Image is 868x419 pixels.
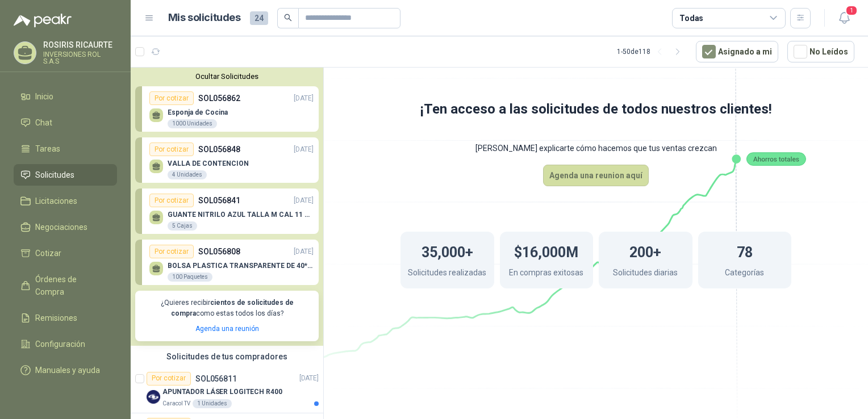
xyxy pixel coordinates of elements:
span: Licitaciones [35,195,77,207]
p: SOL056862 [198,92,240,104]
span: Solicitudes [35,169,74,181]
span: 24 [250,11,268,25]
a: Cotizar [14,242,117,264]
p: ¿Quieres recibir como estas todos los días? [142,298,312,319]
h1: 78 [737,238,753,263]
a: Licitaciones [14,190,117,212]
p: Esponja de Cocina [168,108,228,116]
div: Por cotizar [149,143,194,156]
h1: 35,000+ [422,238,473,263]
p: Categorías [725,266,764,282]
p: BOLSA PLASTICA TRANSPARENTE DE 40*60 CMS [168,262,314,270]
button: Agenda una reunion aquí [543,165,649,186]
div: 100 Paquetes [168,273,212,282]
div: 4 Unidades [168,170,207,179]
p: [DATE] [294,144,314,155]
a: Tareas [14,138,117,160]
a: Por cotizarSOL056848[DATE] VALLA DE CONTENCION4 Unidades [135,137,319,183]
div: 1 Unidades [193,399,232,408]
p: [DATE] [294,93,314,104]
p: Caracol TV [162,399,190,408]
span: Órdenes de Compra [35,273,106,298]
a: Negociaciones [14,216,117,238]
p: Solicitudes diarias [613,266,678,282]
h1: Mis solicitudes [168,10,241,26]
p: [DATE] [294,195,314,206]
a: Por cotizarSOL056808[DATE] BOLSA PLASTICA TRANSPARENTE DE 40*60 CMS100 Paquetes [135,240,319,285]
a: Solicitudes [14,164,117,186]
p: SOL056848 [198,143,240,156]
a: Inicio [14,86,117,107]
span: Chat [35,116,52,129]
div: Por cotizar [149,245,194,258]
button: Asignado a mi [696,41,778,62]
div: Ocultar SolicitudesPor cotizarSOL056862[DATE] Esponja de Cocina1000 UnidadesPor cotizarSOL056848[... [131,68,323,346]
a: Configuración [14,333,117,355]
p: SOL056811 [195,375,237,383]
div: Solicitudes de tus compradores [131,346,323,367]
a: Agenda una reunión [195,325,259,333]
p: [DATE] [294,246,314,257]
span: Manuales y ayuda [35,364,100,376]
button: No Leídos [787,41,854,62]
a: Chat [14,112,117,133]
button: 1 [834,8,854,28]
p: [DATE] [299,373,319,384]
button: Ocultar Solicitudes [135,72,319,81]
div: Por cotizar [149,91,194,105]
h1: 200+ [629,238,661,263]
a: Por cotizarSOL056811[DATE] Company LogoAPUNTADOR LÁSER LOGITECH R400Caracol TV1 Unidades [131,367,323,413]
p: INVERSIONES ROL S.A.S [43,51,117,65]
p: VALLA DE CONTENCION [168,160,249,167]
span: Tareas [35,143,60,155]
span: Cotizar [35,247,61,259]
span: Negociaciones [35,221,87,233]
p: ROSIRIS RICAURTE [43,41,117,49]
span: search [284,14,292,22]
a: Por cotizarSOL056862[DATE] Esponja de Cocina1000 Unidades [135,86,319,132]
img: Logo peakr [14,14,72,27]
a: Manuales y ayuda [14,359,117,381]
span: Configuración [35,338,85,350]
span: 1 [845,5,858,16]
p: SOL056841 [198,194,240,207]
p: En compras exitosas [509,266,583,282]
a: Remisiones [14,307,117,329]
h1: $16,000M [514,238,578,263]
img: Company Logo [147,390,160,404]
span: Inicio [35,90,53,103]
div: Por cotizar [149,194,194,207]
div: 5 Cajas [168,221,197,231]
a: Órdenes de Compra [14,269,117,303]
div: Todas [679,12,703,24]
div: Por cotizar [147,372,191,386]
p: APUNTADOR LÁSER LOGITECH R400 [162,387,282,397]
p: SOL056808 [198,245,240,258]
span: Remisiones [35,312,77,324]
p: Solicitudes realizadas [408,266,486,282]
div: 1 - 50 de 118 [617,43,687,61]
a: Por cotizarSOL056841[DATE] GUANTE NITRILO AZUL TALLA M CAL 11 CAJA x 100 UND5 Cajas [135,188,319,234]
b: cientos de solicitudes de compra [171,299,294,317]
p: GUANTE NITRILO AZUL TALLA M CAL 11 CAJA x 100 UND [168,211,314,219]
div: 1000 Unidades [168,119,217,128]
